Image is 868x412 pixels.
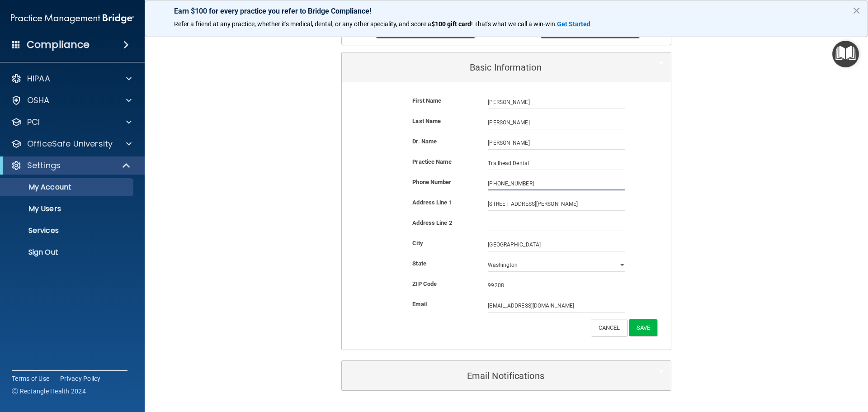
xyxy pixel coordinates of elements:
p: HIPAA [27,73,50,84]
b: State [412,260,426,267]
p: OSHA [27,95,50,106]
strong: Get Started [557,20,590,28]
button: Open Resource Center [832,41,859,67]
b: Practice Name [412,158,451,165]
b: Last Name [412,118,441,124]
p: Settings [27,160,61,171]
strong: $100 gift card [431,20,471,28]
b: Dr. Name [412,138,437,145]
button: Close [852,3,861,18]
button: Save [629,319,657,336]
h5: Email Notifications [349,371,637,381]
a: Get Started [557,20,592,28]
p: PCI [27,117,40,128]
a: Privacy Policy [60,374,101,383]
b: City [412,240,423,246]
b: First Name [412,97,441,104]
span: Refer a friend at any practice, whether it's medical, dental, or any other speciality, and score a [174,20,431,28]
p: Earn $100 for every practice you refer to Bridge Compliance! [174,7,839,15]
a: OfficeSafe University [11,138,132,149]
b: Address Line 1 [412,199,452,206]
input: (___) ___-____ [488,177,625,190]
b: Email [412,301,427,308]
a: Email Notifications [349,365,664,386]
img: PMB logo [11,9,134,28]
b: ZIP Code [412,280,437,287]
h5: Basic Information [349,62,637,72]
p: Sign Out [6,248,129,257]
h4: Compliance [27,38,90,51]
a: OSHA [11,95,132,106]
span: Ⓒ Rectangle Health 2024 [12,387,86,396]
p: My Account [6,183,129,192]
p: Services [6,226,129,235]
a: Basic Information [349,57,664,77]
span: ! That's what we call a win-win. [471,20,557,28]
a: HIPAA [11,73,132,84]
p: OfficeSafe University [27,138,113,149]
button: Cancel [591,319,627,336]
a: PCI [11,117,132,128]
input: _____ [488,279,625,292]
p: My Users [6,204,129,213]
b: Phone Number [412,179,451,185]
a: Terms of Use [12,374,49,383]
a: Settings [11,160,131,171]
b: Address Line 2 [412,219,452,226]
